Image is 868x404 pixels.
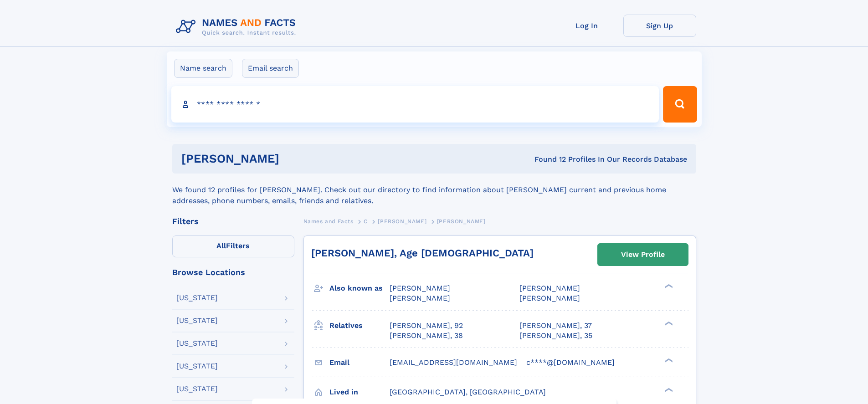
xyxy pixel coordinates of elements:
[176,340,218,347] div: [US_STATE]
[519,294,580,302] span: [PERSON_NAME]
[663,320,673,326] div: ❯
[663,86,697,123] button: Search Button
[621,244,665,265] div: View Profile
[329,384,390,400] h3: Lived in
[176,363,218,370] div: [US_STATE]
[172,174,696,206] div: We found 12 profiles for [PERSON_NAME]. Check out our directory to find information about [PERSON...
[378,215,426,227] a: [PERSON_NAME]
[176,317,218,324] div: [US_STATE]
[242,59,299,78] label: Email search
[216,241,226,250] span: All
[329,355,390,370] h3: Email
[550,15,623,37] a: Log In
[519,284,580,292] span: [PERSON_NAME]
[663,387,673,393] div: ❯
[437,218,486,225] span: [PERSON_NAME]
[174,59,232,78] label: Name search
[172,268,294,276] div: Browse Locations
[303,215,354,227] a: Names and Facts
[172,235,294,257] label: Filters
[390,294,450,302] span: [PERSON_NAME]
[519,331,592,341] a: [PERSON_NAME], 35
[172,15,303,39] img: Logo Names and Facts
[364,215,368,227] a: C
[329,281,390,296] h3: Also known as
[329,318,390,333] h3: Relatives
[176,385,218,393] div: [US_STATE]
[390,388,546,396] span: [GEOGRAPHIC_DATA], [GEOGRAPHIC_DATA]
[663,357,673,363] div: ❯
[598,244,688,266] a: View Profile
[311,247,534,259] a: [PERSON_NAME], Age [DEMOGRAPHIC_DATA]
[663,283,673,289] div: ❯
[390,331,463,341] a: [PERSON_NAME], 38
[176,294,218,302] div: [US_STATE]
[390,358,517,367] span: [EMAIL_ADDRESS][DOMAIN_NAME]
[172,217,294,225] div: Filters
[407,154,687,164] div: Found 12 Profiles In Our Records Database
[390,284,450,292] span: [PERSON_NAME]
[378,218,426,225] span: [PERSON_NAME]
[181,153,407,164] h1: [PERSON_NAME]
[390,321,463,331] a: [PERSON_NAME], 92
[519,321,592,331] a: [PERSON_NAME], 37
[364,218,368,225] span: C
[623,15,696,37] a: Sign Up
[171,86,659,123] input: search input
